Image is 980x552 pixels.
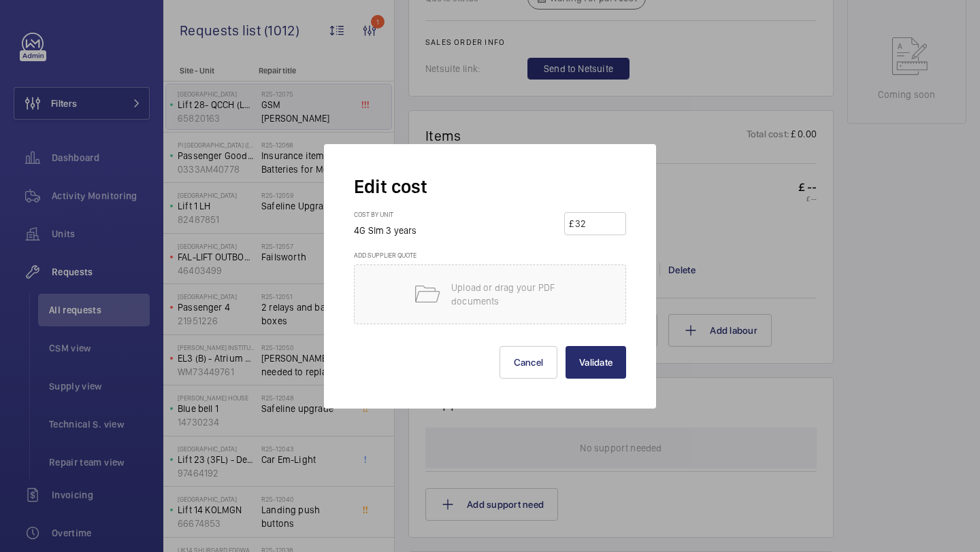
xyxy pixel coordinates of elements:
[354,174,626,199] h2: Edit cost
[354,225,417,236] span: 4G SIm 3 years
[500,346,558,379] button: Cancel
[354,251,626,264] h3: Add supplier quote
[354,210,431,224] h3: Cost by unit
[569,217,574,230] div: £
[566,346,626,379] button: Validate
[451,281,567,308] p: Upload or drag your PDF documents
[574,213,621,235] input: --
